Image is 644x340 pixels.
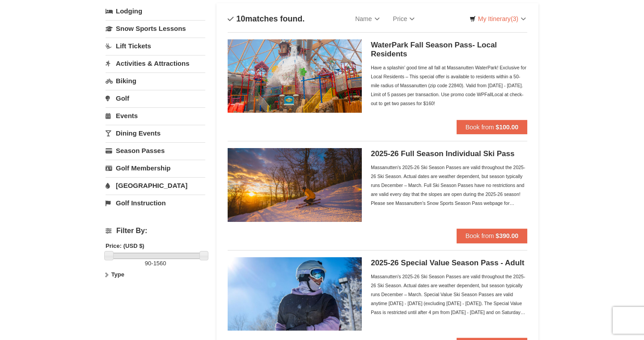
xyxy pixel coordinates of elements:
a: Name [348,10,386,28]
span: 1560 [153,260,166,267]
a: Biking [106,72,205,89]
a: Activities & Attractions [106,55,205,72]
a: Events [106,107,205,124]
a: Dining Events [106,125,205,141]
button: Book from $100.00 [457,120,527,134]
a: Price [386,10,422,28]
h5: 2025-26 Full Season Individual Ski Pass [371,149,527,158]
a: Golf Instruction [106,195,205,211]
h4: matches found. [228,14,305,23]
a: Golf [106,90,205,106]
img: 6619937-198-dda1df27.jpg [228,257,362,331]
a: Season Passes [106,142,205,159]
strong: Price: (USD $) [106,242,144,249]
span: 10 [236,14,245,23]
span: 90 [145,260,151,267]
h5: 2025-26 Special Value Season Pass - Adult [371,259,527,268]
a: Lodging [106,3,205,19]
h5: WaterPark Fall Season Pass- Local Residents [371,41,527,59]
span: Book from [466,232,494,239]
h4: Filter By: [106,227,205,235]
a: [GEOGRAPHIC_DATA] [106,177,205,194]
strong: $100.00 [496,123,518,131]
span: Book from [466,123,494,131]
div: Have a splashin' good time all fall at Massanutten WaterPark! Exclusive for Local Residents – Thi... [371,63,527,108]
a: Snow Sports Lessons [106,20,205,37]
span: (3) [511,15,518,22]
strong: Type [111,271,124,278]
a: Golf Membership [106,160,205,176]
img: 6619937-212-8c750e5f.jpg [228,39,362,113]
a: My Itinerary(3) [464,12,532,25]
button: Book from $390.00 [457,229,527,243]
div: Massanutten's 2025-26 Ski Season Passes are valid throughout the 2025-26 Ski Season. Actual dates... [371,272,527,317]
a: Lift Tickets [106,38,205,54]
img: 6619937-208-2295c65e.jpg [228,148,362,221]
div: Massanutten's 2025-26 Ski Season Passes are valid throughout the 2025-26 Ski Season. Actual dates... [371,163,527,208]
strong: $390.00 [496,232,518,239]
label: - [106,259,205,268]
